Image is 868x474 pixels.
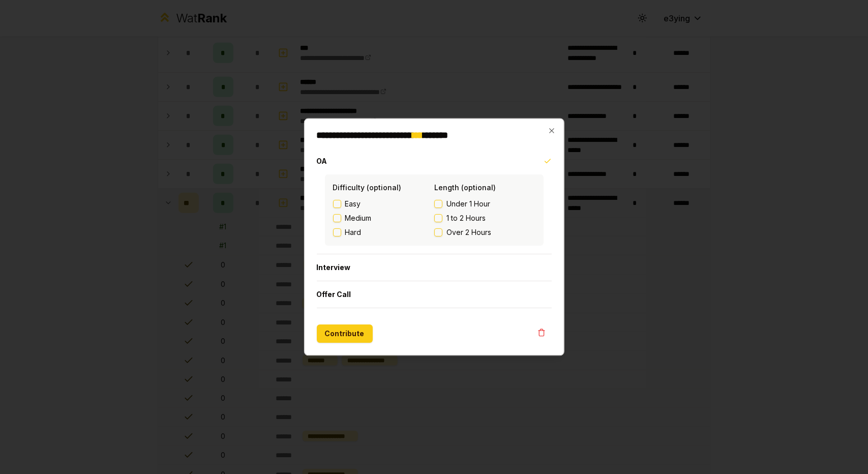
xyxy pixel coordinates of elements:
[333,215,341,223] button: Medium
[333,184,402,192] label: Difficulty (optional)
[345,228,362,238] span: Hard
[317,149,552,175] button: OA
[317,282,552,308] button: Offer Call
[446,228,491,238] span: Over 2 Hours
[434,200,442,209] button: Under 1 Hour
[333,229,341,237] button: Hard
[446,214,486,224] span: 1 to 2 Hours
[446,199,490,210] span: Under 1 Hour
[434,215,442,223] button: 1 to 2 Hours
[434,229,442,237] button: Over 2 Hours
[345,199,361,210] span: Easy
[317,255,552,281] button: Interview
[333,200,341,209] button: Easy
[317,325,373,343] button: Contribute
[434,184,496,192] label: Length (optional)
[345,214,372,224] span: Medium
[317,175,552,254] div: OA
